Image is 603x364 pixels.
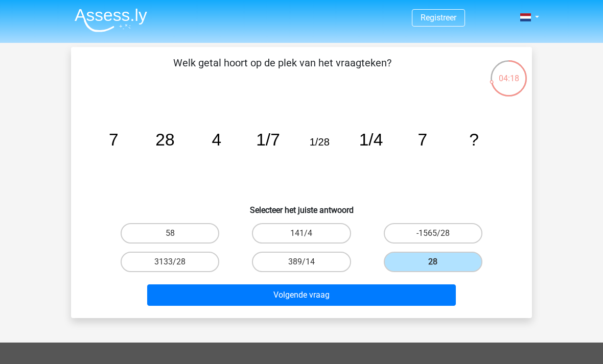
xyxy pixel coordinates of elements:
label: 389/14 [252,252,351,272]
img: Assessly [75,8,147,32]
tspan: 28 [155,130,174,149]
label: 58 [121,223,219,244]
tspan: 1/7 [256,130,280,149]
div: 04:18 [490,59,528,85]
label: 141/4 [252,223,351,244]
p: Welk getal hoort op de plek van het vraagteken? [87,55,477,86]
button: Volgende vraag [147,284,456,306]
h6: Selecteer het juiste antwoord [87,197,516,215]
label: -1565/28 [384,223,482,244]
label: 3133/28 [121,252,219,272]
tspan: 4 [212,130,221,149]
tspan: 7 [109,130,119,149]
tspan: 1/28 [310,136,330,148]
tspan: 7 [418,130,427,149]
tspan: ? [469,130,479,149]
tspan: 1/4 [359,130,383,149]
a: Registreer [421,13,456,22]
label: 28 [384,252,482,272]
